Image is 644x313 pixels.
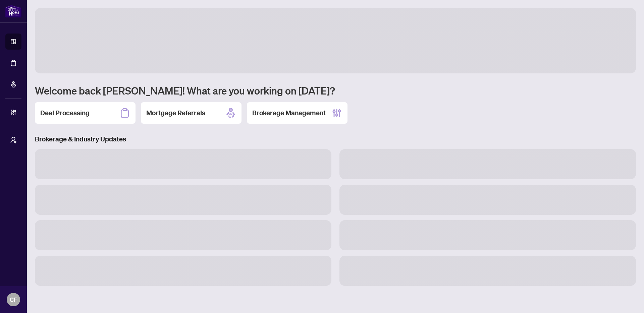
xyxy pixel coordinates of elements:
[40,108,90,118] h2: Deal Processing
[10,137,17,143] span: user-switch
[35,84,636,97] h1: Welcome back [PERSON_NAME]! What are you working on [DATE]?
[252,108,326,118] h2: Brokerage Management
[10,295,17,304] span: CF
[146,108,205,118] h2: Mortgage Referrals
[35,134,636,144] h3: Brokerage & Industry Updates
[5,5,21,17] img: logo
